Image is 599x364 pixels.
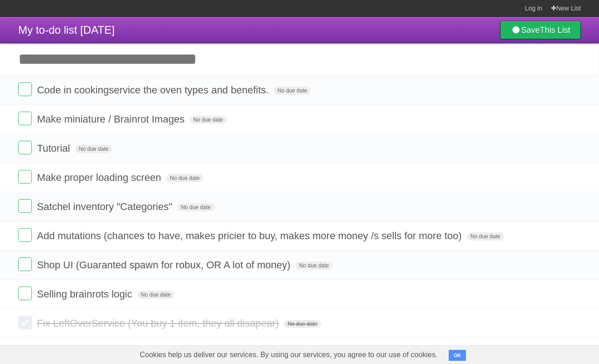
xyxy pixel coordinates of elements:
[37,230,464,241] span: Add mutations (chances to have, makes pricier to buy, makes more money /s sells for more too)
[37,84,271,96] span: Code in cookingservice the oven types and benefits.
[189,116,226,124] span: No due date
[18,112,32,125] label: Done
[177,203,214,211] span: No due date
[18,141,32,154] label: Done
[18,199,32,213] label: Done
[18,170,32,184] label: Done
[131,346,447,364] span: Cookies help us deliver our services. By using our services, you agree to our use of cookies.
[37,143,72,154] span: Tutorial
[18,345,32,359] label: Done
[37,288,134,300] span: Selling brainrots logic
[37,172,164,183] span: Make proper loading screen
[18,257,32,271] label: Done
[75,145,112,153] span: No due date
[18,316,32,329] label: Done
[37,318,281,329] span: Fix LeftOverService (You buy 1 item, they all disapear)
[296,261,333,270] span: No due date
[500,21,581,39] a: SaveThis List
[274,87,311,95] span: No due date
[18,82,32,96] label: Done
[37,259,292,271] span: Shop UI (Guaranted spawn for robux, OR A lot of money)
[18,287,32,300] label: Done
[166,174,203,182] span: No due date
[37,201,174,212] span: Satchel inventory "Categories"
[467,232,504,241] span: No due date
[540,26,570,35] b: This List
[137,291,174,299] span: No due date
[18,24,115,36] span: My to-do list [DATE]
[449,350,466,361] button: OK
[37,113,187,125] span: Make miniature / Brainrot Images
[18,228,32,242] label: Done
[284,320,321,328] span: No due date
